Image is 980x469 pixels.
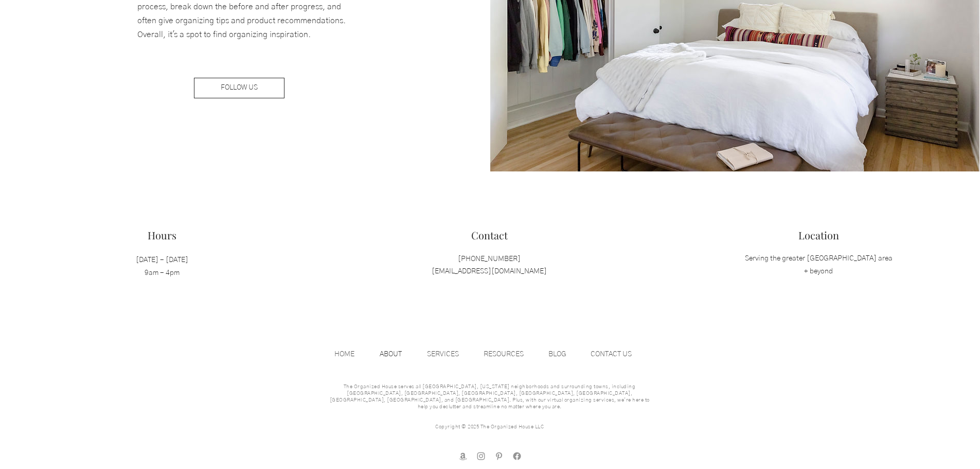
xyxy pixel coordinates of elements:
span: FOLLOW US [221,83,258,93]
span: Copyright © 2025 The Organized House LLC [435,424,544,429]
span: The Organized House serves all [GEOGRAPHIC_DATA], [US_STATE] neighborhoods and surrounding towns,... [330,384,650,409]
a: ABOUT [375,346,422,362]
span: + beyond [804,268,833,275]
a: [PHONE_NUMBER] [458,255,521,263]
a: SERVICES [422,346,478,362]
img: Pinterest [494,451,504,461]
p: RESOURCES [478,346,529,362]
a: BLOG [543,346,585,362]
span: Contact [471,228,508,242]
a: CONTACT US [585,346,651,362]
ul: Social Bar [458,451,522,461]
img: facebook [512,451,522,461]
img: Instagram [476,451,486,461]
p: SERVICES [422,346,464,362]
p: ABOUT [375,346,407,362]
a: FOLLOW US [194,78,284,98]
span: [DATE] - [DATE] 9am - 4pm [136,256,188,276]
span: Location [798,228,839,242]
p: CONTACT US [585,346,637,362]
a: HOME [329,346,375,362]
img: amazon store front [458,451,468,461]
p: HOME [329,346,360,362]
a: [EMAIL_ADDRESS][DOMAIN_NAME] [432,268,547,275]
p: BLOG [543,346,572,362]
a: RESOURCES [478,346,543,362]
span: Hours [148,228,176,242]
nav: Site [329,346,651,362]
span: Serving the greater [GEOGRAPHIC_DATA] area [745,255,893,262]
